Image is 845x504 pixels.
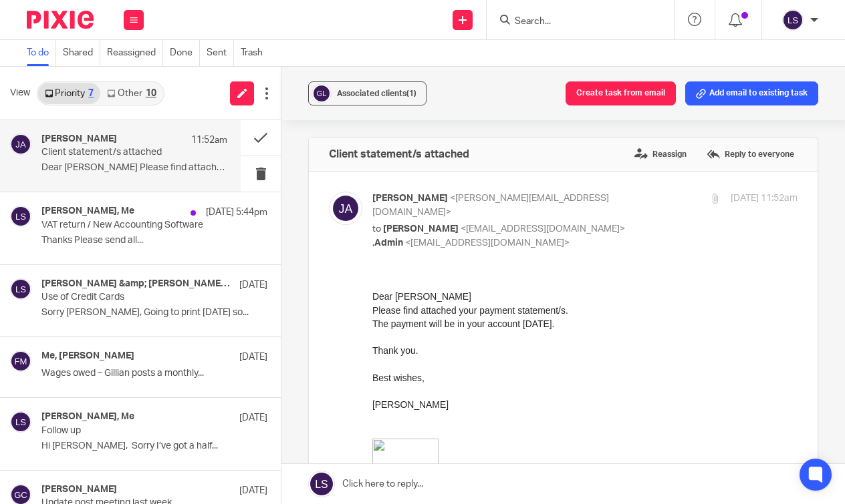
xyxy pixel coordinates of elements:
[170,40,200,66] a: Done
[513,16,634,28] input: Search
[41,411,134,423] h4: [PERSON_NAME], Me
[239,278,267,292] p: [DATE]
[241,40,269,66] a: Trash
[566,81,676,105] button: Create task from email
[372,238,374,248] span: ,
[63,40,100,66] a: Shared
[329,148,469,161] h4: Client statement/s attached
[146,89,156,98] div: 10
[206,206,267,219] p: [DATE] 5:44pm
[329,192,362,225] img: svg%3E
[41,147,191,158] p: Client statement/s attached
[461,224,625,234] span: <[EMAIL_ADDRESS][DOMAIN_NAME]>
[731,192,798,206] p: [DATE] 11:52am
[88,89,94,98] div: 7
[374,238,403,248] span: Admin
[41,441,267,452] p: Hi [PERSON_NAME], Sorry I’ve got a half...
[383,224,459,234] span: [PERSON_NAME]
[372,194,448,203] span: [PERSON_NAME]
[337,89,416,97] span: Associated clients
[41,162,227,174] p: Dear [PERSON_NAME] Please find attached your...
[207,40,234,66] a: Sent
[41,235,267,246] p: Thanks Please send all...
[10,411,31,433] img: svg%3E
[239,350,267,364] p: [DATE]
[38,83,100,104] a: Priority7
[782,9,804,31] img: svg%3E
[703,144,798,164] label: Reply to everyone
[10,278,31,300] img: svg%3E
[239,411,267,425] p: [DATE]
[405,238,570,248] span: <[EMAIL_ADDRESS][DOMAIN_NAME]>
[10,206,31,227] img: svg%3E
[308,81,427,105] button: Associated clients(1)
[372,194,609,217] span: <[PERSON_NAME][EMAIL_ADDRESS][DOMAIN_NAME]>
[10,86,30,100] span: View
[406,89,416,97] span: (1)
[685,81,818,105] button: Add email to existing task
[41,292,223,303] p: Use of Credit Cards
[7,315,209,324] a: [PERSON_NAME][EMAIL_ADDRESS][DOMAIN_NAME]
[372,224,381,234] span: to
[27,11,94,29] img: Pixie
[41,206,134,217] h4: [PERSON_NAME], Me
[41,307,267,318] p: Sorry [PERSON_NAME], Going to print [DATE] so...
[41,484,117,495] h4: [PERSON_NAME]
[41,220,223,231] p: VAT return / New Accounting Software
[10,134,31,155] img: svg%3E
[631,144,690,164] label: Reassign
[100,83,162,104] a: Other10
[41,425,223,437] p: Follow up
[41,368,267,379] p: Wages owed – Gillian posts a monthly...
[41,278,233,290] h4: [PERSON_NAME] &amp; [PERSON_NAME], Me
[312,83,332,103] img: svg%3E
[27,40,56,66] a: To do
[10,350,31,372] img: svg%3E
[191,134,227,147] p: 11:52am
[41,350,134,362] h4: Me, [PERSON_NAME]
[239,484,267,497] p: [DATE]
[41,134,117,145] h4: [PERSON_NAME]
[107,40,163,66] a: Reassigned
